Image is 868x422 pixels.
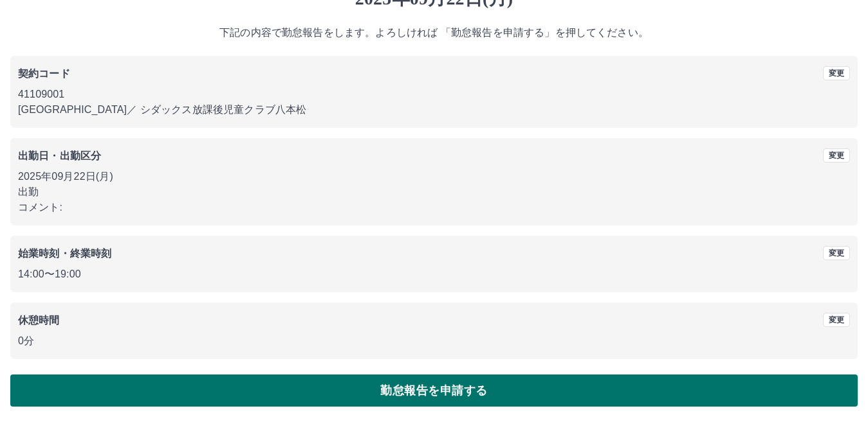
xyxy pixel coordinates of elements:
p: [GEOGRAPHIC_DATA] ／ シダックス放課後児童クラブ八本松 [18,102,850,118]
p: 14:00 〜 19:00 [18,267,850,282]
b: 始業時刻・終業時刻 [18,248,111,259]
p: 出勤 [18,184,850,200]
b: 休憩時間 [18,315,60,326]
p: 41109001 [18,87,850,102]
p: 0分 [18,333,850,349]
p: 2025年09月22日(月) [18,169,850,184]
p: コメント: [18,200,850,215]
b: 契約コード [18,68,70,79]
b: 出勤日・出勤区分 [18,150,101,161]
button: 変更 [823,148,850,163]
p: 下記の内容で勤怠報告をします。よろしければ 「勤怠報告を申請する」を押してください。 [10,25,858,40]
button: 変更 [823,246,850,260]
button: 変更 [823,66,850,80]
button: 勤怠報告を申請する [10,374,858,407]
button: 変更 [823,313,850,327]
